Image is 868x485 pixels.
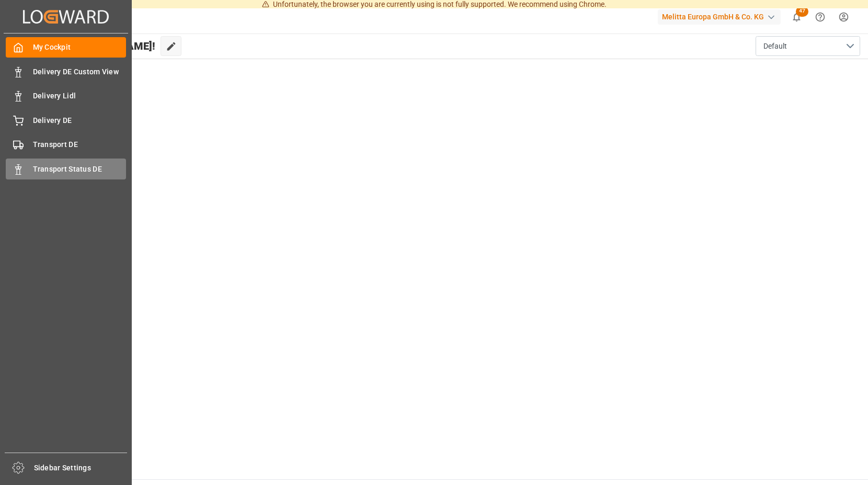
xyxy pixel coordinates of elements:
[33,42,127,53] span: My Cockpit
[33,91,127,101] span: Delivery Lidl
[6,86,126,106] a: Delivery Lidl
[6,61,126,82] a: Delivery DE Custom View
[6,159,126,179] a: Transport Status DE
[6,37,126,58] a: My Cockpit
[33,139,127,150] span: Transport DE
[756,36,860,56] button: open menu
[33,164,127,175] span: Transport Status DE
[33,66,127,77] span: Delivery DE Custom View
[33,115,127,126] span: Delivery DE
[6,110,126,130] a: Delivery DE
[6,134,126,155] a: Transport DE
[763,41,787,52] span: Default
[34,463,128,473] span: Sidebar Settings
